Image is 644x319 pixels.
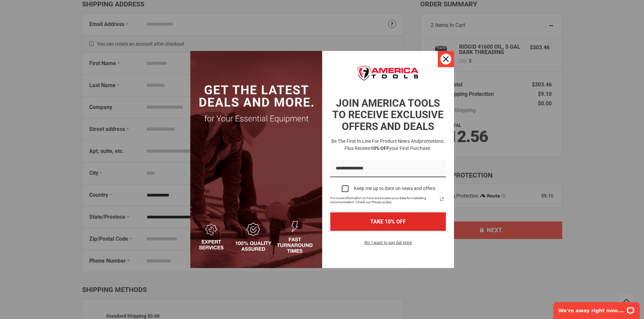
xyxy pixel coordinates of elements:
a: Read our Privacy Policy [438,195,446,203]
svg: close icon [443,56,449,62]
svg: link icon [438,195,446,203]
h3: Be the first in line for product news and [329,138,447,152]
iframe: LiveChat chat widget [549,298,644,319]
button: No, I want to pay full price [359,239,417,250]
strong: JOIN AMERICA TOOLS TO RECEIVE EXCLUSIVE OFFERS AND DEALS [332,97,444,132]
input: Email field [330,160,446,177]
button: TAKE 10% OFF [330,212,446,231]
div: Keep me up to date on news and offers [354,186,435,191]
strong: 10% OFF [371,145,389,151]
button: Close [438,51,454,67]
span: For more information on how we process your data for marketing communication. Check our Privacy p... [330,196,438,204]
